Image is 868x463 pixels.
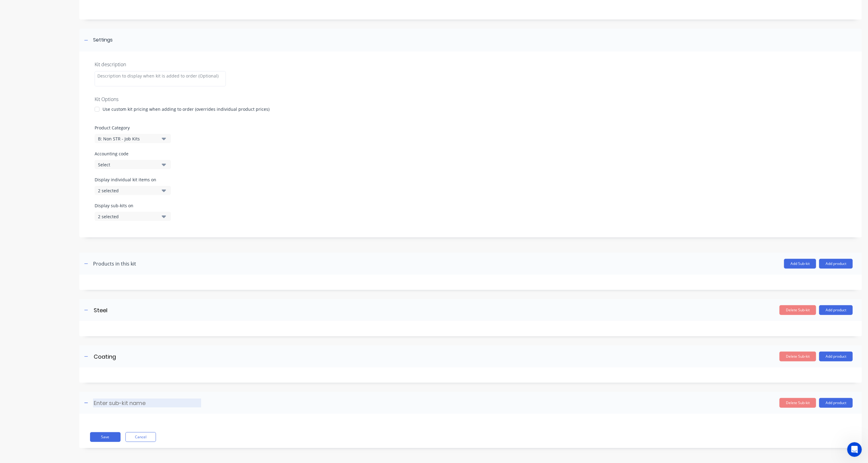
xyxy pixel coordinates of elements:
label: Product Category [95,125,847,131]
button: Messages [31,190,61,215]
span: Home [8,206,22,210]
div: Products in this kit [93,260,136,267]
label: Accounting code [95,150,847,157]
button: Cancel [125,432,156,442]
button: Add product [819,352,853,361]
label: Display individual kit items on [95,176,171,183]
button: Add product [819,398,853,408]
div: Use custom kit pricing when adding to order (overrides individual product prices) [103,106,269,112]
button: Select [95,160,171,169]
p: Hi [PERSON_NAME] [12,43,110,54]
button: Add Sub-kit [784,259,816,269]
button: Delete Sub-kit [779,305,816,315]
div: Profile image for MaricarGood on you — thanks for the update! Let me know if you need anything el... [6,81,116,104]
input: Enter sub-kit name [93,352,201,361]
p: How can we help? [12,54,110,64]
div: Kit description [95,61,847,68]
div: B: Non STR - Job Kits [98,136,157,142]
button: B: Non STR - Job Kits [95,134,171,143]
span: Help [102,206,112,210]
img: logo [12,12,49,21]
iframe: Intercom live chat [847,442,862,457]
button: Share it with us [13,147,110,160]
img: Profile image for Maricar [13,86,25,99]
input: Enter sub-kit name [93,306,201,315]
div: Recent message [13,77,110,84]
button: Delete Sub-kit [779,398,816,408]
button: Save [90,432,121,442]
button: Add product [819,305,853,315]
div: Factory Weekly Updates - [DATE] [13,183,99,189]
div: Close [105,10,116,21]
div: We typically reply in under 10 minutes [13,119,102,125]
div: New featureImprovementFactory Weekly Updates - [DATE] [6,167,116,202]
div: Send us a message [13,112,102,119]
span: Messages [35,206,56,210]
div: Settings [93,36,113,44]
div: New feature [13,172,42,179]
button: Help [92,190,122,215]
div: Kit Options [95,96,847,103]
button: 2 selected [95,212,171,221]
div: Recent messageProfile image for MaricarGood on you — thanks for the update! Let me know if you ne... [6,72,116,104]
div: Send us a messageWe typically reply in under 10 minutes [6,107,116,130]
div: Improvement [45,172,77,179]
button: 2 selected [95,186,171,195]
input: Enter sub-kit name [93,399,201,407]
h2: Have an idea or feature request? [13,139,110,145]
span: News [71,206,82,210]
button: Delete Sub-kit [779,352,816,361]
label: Display sub-kits on [95,202,171,209]
div: Maricar [27,92,43,99]
div: • 59m ago [44,92,66,99]
span: Good on you — thanks for the update! Let me know if you need anything else. [27,87,195,92]
div: Select [98,161,157,168]
button: Add product [819,259,853,269]
div: 2 selected [98,187,157,194]
div: 2 selected [98,213,157,220]
button: News [61,190,92,215]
